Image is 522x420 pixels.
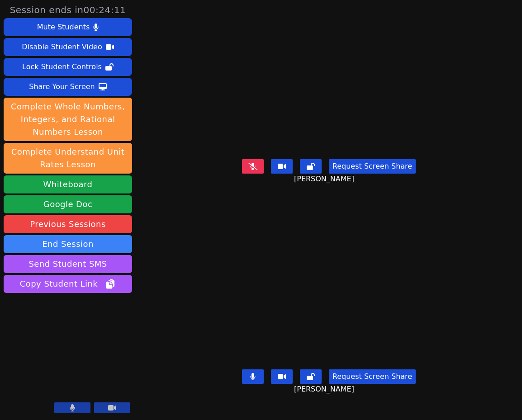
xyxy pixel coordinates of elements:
button: End Session [4,235,132,253]
div: Mute Students [37,20,90,34]
button: Send Student SMS [4,255,132,273]
a: Google Doc [4,195,132,213]
span: Session ends in [10,4,126,16]
button: Complete Whole Numbers, Integers, and Rational Numbers Lesson [4,98,132,141]
button: Share Your Screen [4,78,132,96]
button: Disable Student Video [4,38,132,56]
button: Complete Understand Unit Rates Lesson [4,143,132,174]
span: [PERSON_NAME] [294,384,356,395]
time: 00:24:11 [84,5,126,15]
a: Previous Sessions [4,215,132,233]
span: [PERSON_NAME] [294,174,356,184]
span: Copy Student Link [20,278,116,290]
div: Disable Student Video [22,40,102,54]
button: Copy Student Link [4,275,132,293]
button: Mute Students [4,18,132,36]
button: Whiteboard [4,175,132,193]
div: Lock Student Controls [22,60,102,74]
button: Lock Student Controls [4,58,132,76]
button: Request Screen Share [329,159,416,174]
div: Share Your Screen [29,80,95,94]
button: Request Screen Share [329,369,416,384]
